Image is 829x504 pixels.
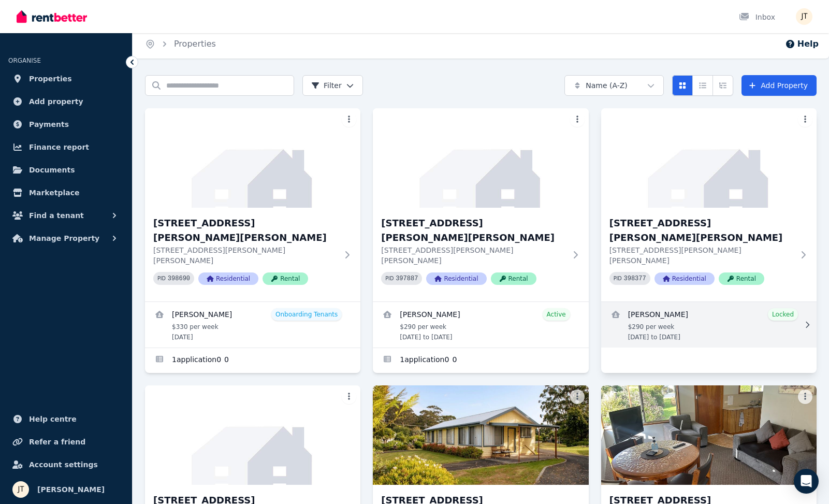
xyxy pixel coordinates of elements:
nav: Breadcrumb [133,30,228,59]
span: Help centre [29,413,77,425]
div: View options [672,75,733,96]
code: 398377 [624,275,646,282]
img: 1/21 Andrew St, Strahan [145,108,360,208]
img: RentBetter [17,9,87,24]
span: Name (A-Z) [586,80,628,91]
a: 2/21 Andrew St, Strahan[STREET_ADDRESS][PERSON_NAME][PERSON_NAME][STREET_ADDRESS][PERSON_NAME][PE... [373,108,588,301]
button: Card view [672,75,693,96]
div: Open Intercom Messenger [794,469,819,494]
a: Help centre [8,409,124,429]
a: Finance report [8,137,124,157]
span: ORGANISE [8,57,41,64]
img: 6/21 Andrew St, Strahan [601,385,817,485]
small: PID [385,276,394,281]
span: Manage Property [29,232,99,244]
a: Add property [8,91,124,112]
span: Account settings [29,458,98,471]
small: PID [614,276,622,281]
button: More options [342,390,356,404]
a: 3/21 Andrew St, Strahan[STREET_ADDRESS][PERSON_NAME][PERSON_NAME][STREET_ADDRESS][PERSON_NAME][PE... [601,108,817,301]
p: [STREET_ADDRESS][PERSON_NAME][PERSON_NAME] [381,245,565,266]
button: Manage Property [8,228,124,249]
a: Refer a friend [8,431,124,452]
img: Jamie Taylor [12,481,29,498]
a: Payments [8,114,124,135]
img: 2/21 Andrew St, Strahan [373,108,588,208]
span: Documents [29,164,75,176]
span: [PERSON_NAME] [37,483,105,496]
button: Help [785,38,819,50]
span: Rental [263,272,308,285]
button: More options [342,112,356,127]
p: [STREET_ADDRESS][PERSON_NAME][PERSON_NAME] [153,245,338,266]
img: Jamie Taylor [796,8,812,25]
span: Refer a friend [29,436,85,448]
a: Properties [174,39,216,49]
span: Properties [29,73,72,85]
button: Find a tenant [8,205,124,226]
img: 4/21 Andrew St, Strahan [145,385,360,485]
a: Marketplace [8,182,124,203]
span: Payments [29,118,69,131]
button: Filter [302,75,363,96]
code: 398690 [168,275,190,282]
img: 3/21 Andrew St, Strahan [601,108,817,208]
button: More options [570,112,585,127]
h3: [STREET_ADDRESS][PERSON_NAME][PERSON_NAME] [381,216,565,245]
a: Documents [8,160,124,180]
span: Marketplace [29,186,79,199]
span: Residential [198,272,258,285]
img: 5/21 Andrew St, Strahan [373,385,588,485]
h3: [STREET_ADDRESS][PERSON_NAME][PERSON_NAME] [609,216,794,245]
a: Applications for 1/21 Andrew St, Strahan [145,348,360,373]
code: 397887 [396,275,418,282]
button: Compact list view [692,75,713,96]
a: View details for Alexandre Flaschner [373,302,588,348]
button: Name (A-Z) [564,75,664,96]
span: Rental [719,272,764,285]
p: [STREET_ADDRESS][PERSON_NAME][PERSON_NAME] [609,245,794,266]
button: More options [570,390,585,404]
span: Residential [426,272,486,285]
span: Add property [29,95,83,108]
a: View details for Kineta Tatnell [601,302,817,348]
a: Add Property [741,75,817,96]
div: Inbox [739,12,775,22]
span: Residential [655,272,715,285]
button: More options [798,112,812,127]
a: Applications for 2/21 Andrew St, Strahan [373,348,588,373]
span: Filter [311,80,342,91]
small: PID [157,276,166,281]
button: Expanded list view [712,75,733,96]
a: Properties [8,68,124,89]
span: Rental [491,272,536,285]
a: 1/21 Andrew St, Strahan[STREET_ADDRESS][PERSON_NAME][PERSON_NAME][STREET_ADDRESS][PERSON_NAME][PE... [145,108,360,301]
span: Find a tenant [29,209,84,222]
a: Account settings [8,454,124,475]
h3: [STREET_ADDRESS][PERSON_NAME][PERSON_NAME] [153,216,338,245]
a: View details for Mathieu Venezia [145,302,360,348]
button: More options [798,390,812,404]
span: Finance report [29,141,89,153]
